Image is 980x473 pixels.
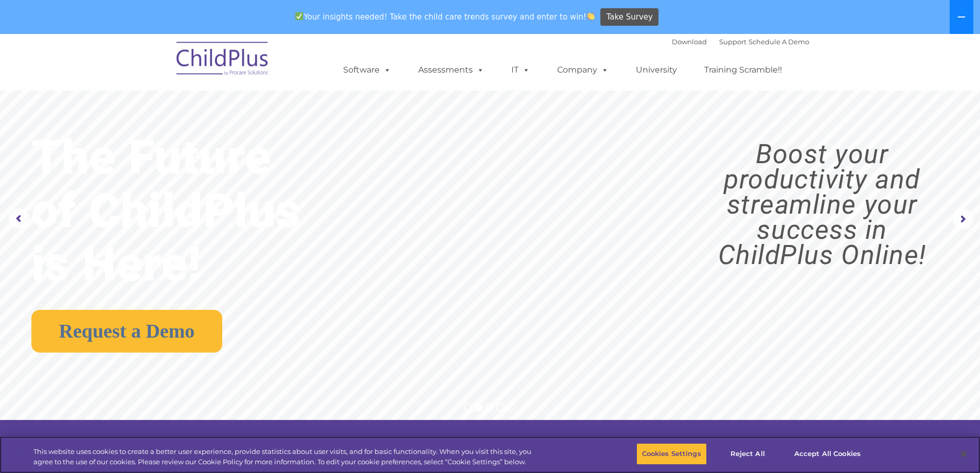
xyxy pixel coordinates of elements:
[600,8,658,26] a: Take Survey
[408,60,494,80] a: Assessments
[672,38,707,46] a: Download
[291,7,599,27] span: Your insights needed! Take the child care trends survey and enter to win!
[501,60,540,80] a: IT
[333,60,401,80] a: Software
[31,131,344,291] rs-layer: The Future of ChildPlus is Here!
[587,12,595,20] img: 👏
[31,310,223,353] a: Request a Demo
[749,38,809,46] a: Schedule A Demo
[952,443,975,465] button: Close
[789,443,866,465] button: Accept All Cookies
[607,8,653,26] span: Take Survey
[719,38,746,46] a: Support
[694,60,792,80] a: Training Scramble!!
[171,34,274,86] img: ChildPlus by Procare Solutions
[626,60,687,80] a: University
[677,142,968,268] rs-layer: Boost your productivity and streamline your success in ChildPlus Online!
[33,447,539,467] div: This website uses cookies to create a better user experience, provide statistics about user visit...
[295,12,303,20] img: ✅
[672,38,809,46] font: |
[716,443,780,465] button: Reject All
[547,60,619,80] a: Company
[636,443,707,465] button: Cookies Settings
